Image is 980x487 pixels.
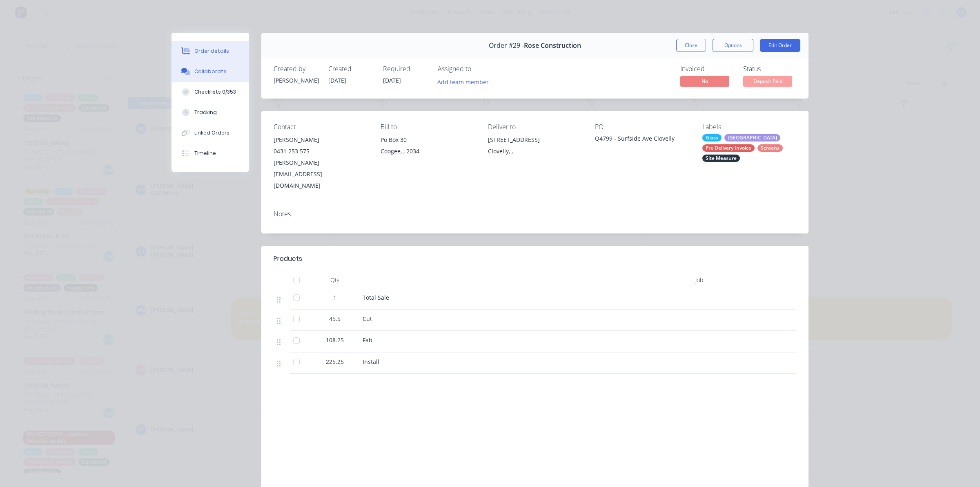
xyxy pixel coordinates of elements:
div: [PERSON_NAME] [274,134,367,146]
div: Collaborate [194,68,227,75]
span: 108.25 [326,336,344,344]
div: Created by [274,65,318,73]
div: Po Box 30Coogee, , 2034 [381,134,474,160]
div: Products [274,254,302,264]
span: Deposit Paid [743,76,792,86]
span: Total Sale [363,294,389,301]
button: Linked Orders [171,123,249,143]
div: Site Measure [702,155,740,162]
div: [PERSON_NAME]0431 253 575[PERSON_NAME][EMAIL_ADDRESS][DOMAIN_NAME] [274,134,367,191]
button: Edit Order [760,39,800,52]
div: Coogee, , 2034 [381,146,474,157]
div: Linked Orders [194,129,229,137]
span: [DATE] [383,76,401,84]
span: Install [363,358,379,366]
div: Contact [274,123,367,131]
div: Invoiced [680,65,733,73]
span: Cut [363,315,372,323]
button: Timeline [171,143,249,164]
div: Labels [702,123,796,131]
div: Assigned to [438,65,519,73]
div: Qty [310,272,359,288]
button: Collaborate [171,61,249,82]
button: Deposit Paid [743,76,792,88]
div: Required [383,65,428,73]
button: Add team member [433,76,493,87]
button: Add team member [438,76,493,87]
div: [STREET_ADDRESS]Clovelly, , [488,134,582,160]
span: Rose Construction [524,42,581,49]
span: Order #29 - [489,42,524,49]
div: Checklists 0/353 [194,88,236,96]
div: [PERSON_NAME][EMAIL_ADDRESS][DOMAIN_NAME] [274,157,367,191]
span: 225.25 [326,357,344,366]
div: Screens [757,144,783,152]
button: Close [676,39,706,52]
span: 1 [333,293,336,302]
button: Tracking [171,102,249,123]
div: Tracking [194,109,217,116]
div: Clovelly, , [488,146,582,157]
div: Created [328,65,373,73]
span: No [680,76,729,86]
span: [DATE] [328,76,346,84]
span: Fab [363,336,372,344]
div: Job [645,272,706,288]
div: PO [595,123,689,131]
div: Order details [194,47,229,55]
div: [PERSON_NAME] [274,76,318,85]
div: Pre Delivery Invoice [702,144,755,152]
div: Timeline [194,150,216,157]
div: Status [743,65,796,73]
button: Order details [171,41,249,61]
span: 45.5 [329,314,341,323]
div: [GEOGRAPHIC_DATA] [724,134,780,141]
div: [STREET_ADDRESS] [488,134,582,146]
div: 0431 253 575 [274,146,367,157]
div: Glass [702,134,722,141]
div: Bill to [381,123,474,131]
div: Q4799 - Surfside Ave Clovelly [595,134,689,146]
button: Options [713,39,753,52]
div: Deliver to [488,123,582,131]
button: Checklists 0/353 [171,82,249,102]
div: Po Box 30 [381,134,474,146]
div: Notes [274,210,796,218]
